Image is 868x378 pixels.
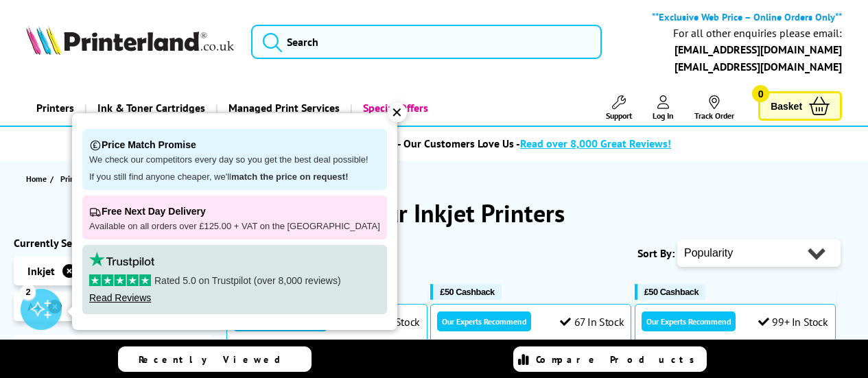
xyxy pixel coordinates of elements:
[637,246,675,260] span: Sort By:
[635,284,705,300] button: £50 Cashback
[653,110,674,121] span: Log In
[606,95,632,121] a: Support
[118,346,312,372] a: Recently Viewed
[89,136,380,154] p: Price Match Promise
[89,274,380,287] p: Rated 5.0 on Trustpilot (over 8,000 reviews)
[21,284,36,299] div: 2
[758,315,828,329] div: 99+ In Stock
[251,25,602,59] input: Search
[89,252,154,268] img: trustpilot rating
[758,91,842,121] a: Basket 0
[325,137,671,150] a: Trust Score 5.0 - Our Customers Love Us -Read over 8,000 Great Reviews!
[89,202,380,221] p: Free Next Day Delivery
[89,221,380,233] p: Available on all orders over £125.00 + VAT on the [GEOGRAPHIC_DATA]
[430,284,501,300] button: £50 Cashback
[771,97,802,115] span: Basket
[642,311,736,331] div: Our Experts Recommend
[606,110,632,121] span: Support
[437,311,531,331] div: Our Experts Recommend
[97,91,205,126] span: Ink & Toner Cartridges
[350,91,438,126] a: Special Offers
[14,236,213,250] div: Currently Selected
[89,172,380,183] p: If you still find anyone cheaper, we'll
[26,25,234,58] a: Printerland Logo
[675,60,842,73] a: [EMAIL_ADDRESS][DOMAIN_NAME]
[60,172,91,186] a: Printers
[14,197,854,229] h1: A4 Colour Inkjet Printers
[89,274,151,286] img: stars-5.svg
[513,346,707,372] a: Compare Products
[89,292,151,303] a: Read Reviews
[440,287,494,297] span: £50 Cashback
[653,95,674,121] a: Log In
[560,315,624,329] div: 67 In Stock
[644,287,699,297] span: £50 Cashback
[652,10,842,23] b: **Exclusive Web Price – Online Orders Only**
[752,85,769,102] span: 0
[215,91,350,126] a: Managed Print Services
[231,172,348,182] strong: match the price on request!
[350,315,420,329] div: 99+ In Stock
[26,25,234,55] img: Printerland Logo
[139,353,294,366] span: Recently Viewed
[520,137,671,150] span: Read over 8,000 Great Reviews!
[694,95,734,121] a: Track Order
[60,172,88,186] span: Printers
[536,353,702,366] span: Compare Products
[27,264,55,278] span: Inkjet
[84,91,215,126] a: Ink & Toner Cartridges
[673,27,842,40] div: For all other enquiries please email:
[388,103,407,122] div: ✕
[89,154,380,166] p: We check our competitors every day so you get the best deal possible!
[26,172,50,186] a: Home
[675,43,842,56] a: [EMAIL_ADDRESS][DOMAIN_NAME]
[26,91,84,126] a: Printers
